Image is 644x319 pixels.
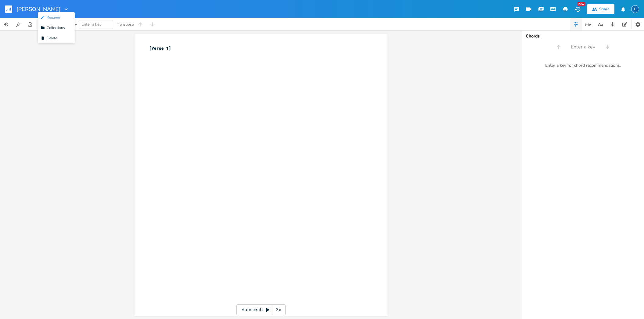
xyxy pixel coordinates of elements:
[117,23,134,26] div: Transpose
[631,2,639,16] button: E
[41,15,60,19] span: Rename
[81,22,102,27] span: Enter a key
[149,45,171,51] span: [Verse 1]
[526,34,640,38] div: Chords
[578,2,585,6] div: New
[587,4,614,14] button: Share
[41,36,57,40] span: Delete
[571,4,584,15] button: New
[522,59,644,72] div: Enter a key for chord recommendations.
[631,5,639,13] div: emmanuel.grasset
[16,6,61,12] span: [PERSON_NAME]
[571,44,595,51] span: Enter a key
[236,304,286,315] div: Autoscroll
[273,304,284,315] div: 3x
[41,26,65,30] span: Collections
[599,6,610,12] div: Share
